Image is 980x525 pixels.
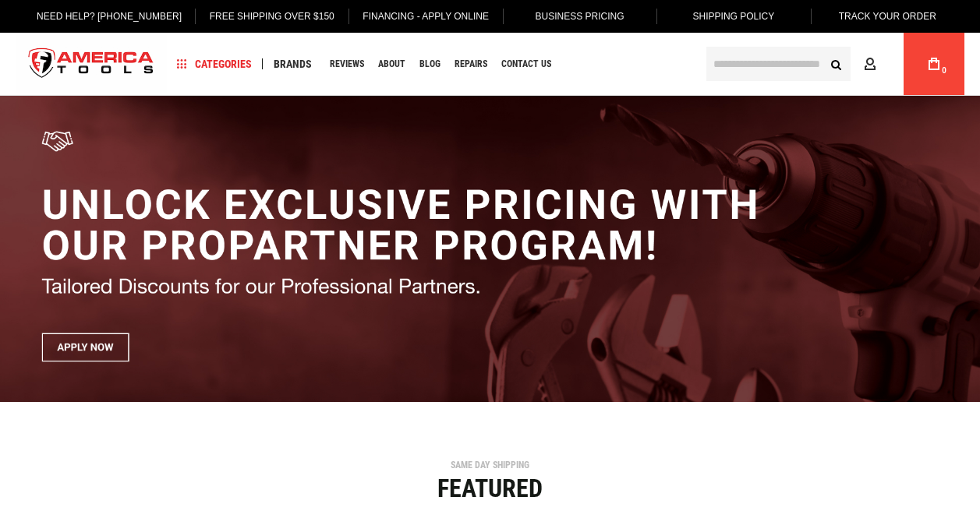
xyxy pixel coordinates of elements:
[501,59,551,69] span: Contact Us
[419,59,440,69] span: Blog
[274,58,312,69] span: Brands
[323,54,371,75] a: Reviews
[942,66,946,75] span: 0
[267,54,319,75] a: Brands
[371,54,412,75] a: About
[412,54,448,75] a: Blog
[330,59,364,69] span: Reviews
[16,35,167,93] a: store logo
[378,59,405,69] span: About
[693,11,775,22] span: Shipping Policy
[12,476,968,501] div: Featured
[455,59,487,69] span: Repairs
[170,54,259,75] a: Categories
[919,33,949,95] a: 0
[177,58,252,69] span: Categories
[494,54,558,75] a: Contact Us
[448,54,494,75] a: Repairs
[821,49,851,79] button: Search
[16,35,167,93] img: America Tools
[12,460,968,470] div: SAME DAY SHIPPING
